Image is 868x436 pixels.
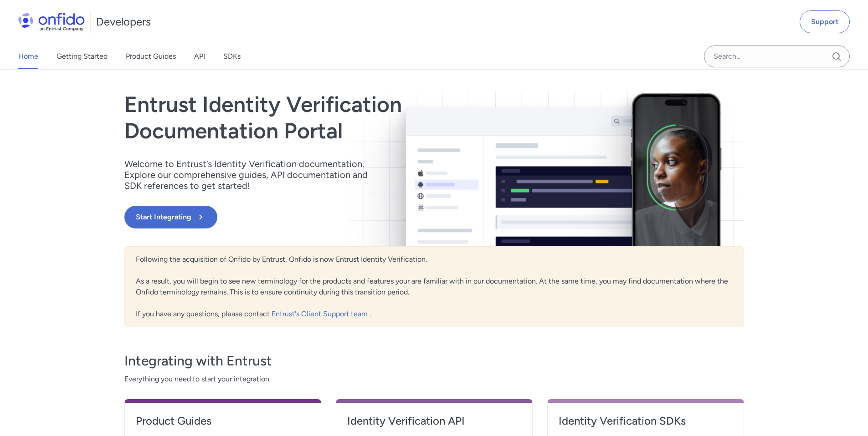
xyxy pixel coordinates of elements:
h4: Identity Verification SDKs [559,414,733,428]
a: SDKs [223,44,241,69]
span: Everything you need to start your integration [124,374,744,385]
a: API [194,44,205,69]
h4: Product Guides [136,414,310,428]
h1: Entrust Identity Verification Documentation Portal [124,91,558,144]
a: Identity Verification SDKs [559,414,733,436]
img: Onfido Logo [18,13,85,31]
div: Following the acquisition of Onfido by Entrust, Onfido is now Entrust Identity Verification. As a... [124,246,744,327]
a: Product Guides [126,44,176,69]
a: Support [800,10,850,33]
a: Entrust's Client Support team [272,309,370,318]
a: Product Guides [136,414,310,436]
a: Home [18,44,38,69]
a: Getting Started [56,44,108,69]
h3: Integrating with Entrust [124,352,744,370]
h4: Identity Verification API [347,414,521,428]
a: Identity Verification API [347,414,521,436]
input: Onfido search input field [704,46,850,67]
h1: Developers [96,15,151,29]
p: Welcome to Entrust’s Identity Verification documentation. Explore our comprehensive guides, API d... [124,158,380,191]
a: Start Integrating [124,206,558,228]
button: Start Integrating [124,206,217,228]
